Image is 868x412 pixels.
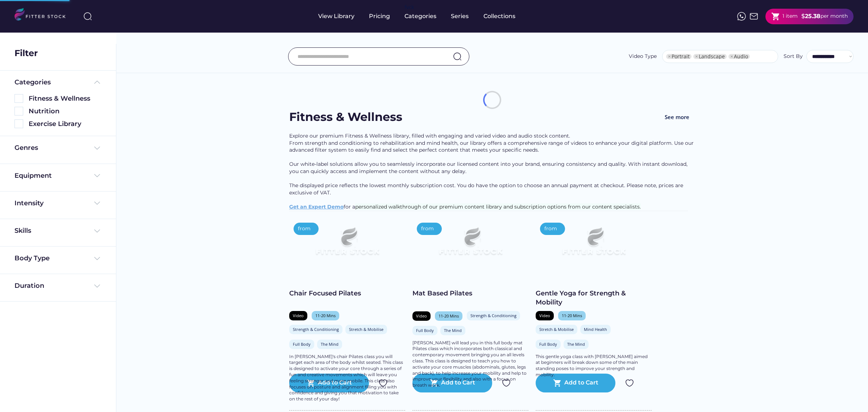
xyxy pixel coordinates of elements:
div: Add to Cart [564,379,598,387]
span: × [695,54,698,59]
div: per month [821,13,848,20]
div: Body Type [14,254,50,263]
span: × [730,54,733,59]
div: View Library [318,12,354,20]
div: Fitness & Wellness [29,94,101,103]
img: search-normal.svg [453,52,462,61]
div: Stretch & Mobilise [349,327,383,332]
div: Categories [404,12,436,20]
img: Rectangle%205126.svg [14,107,23,115]
img: Frame%2079%20%281%29.svg [424,218,517,270]
img: Frame%20%284%29.svg [93,254,101,263]
div: Filter [14,47,38,59]
div: Video [293,313,304,318]
img: Frame%2079%20%281%29.svg [547,218,640,270]
div: Pricing [369,12,390,20]
div: Strength & Conditioning [293,327,339,332]
div: Video Type [629,53,657,60]
img: Frame%20%285%29.svg [93,78,101,87]
img: Frame%20%284%29.svg [93,227,101,235]
div: Genres [14,143,38,152]
div: Collections [483,12,515,20]
a: Get an Expert Demo [289,203,344,210]
div: from [421,225,434,232]
img: LOGO.svg [14,8,72,23]
div: 11-20 Mins [439,313,459,319]
div: 11-20 Mins [562,313,582,318]
div: Nutrition [29,107,101,116]
div: Gentle Yoga for Strength & Mobility [536,289,652,307]
img: Frame%2051.svg [749,12,758,21]
div: Equipment [14,171,52,180]
span: × [668,54,671,59]
img: Rectangle%205126.svg [14,94,23,103]
div: Intensity [14,199,43,208]
span: personalized walkthrough of our premium content library and subscription options from our content... [355,203,641,210]
div: Explore our premium Fitness & Wellness library, filled with engaging and varied video and audio s... [289,133,695,211]
li: Audio [728,54,750,59]
div: The Mind [444,328,462,333]
button: See more [659,109,695,125]
div: 11-20 Mins [315,313,336,318]
div: Sort By [784,53,803,60]
div: The Mind [321,341,339,347]
img: meteor-icons_whatsapp%20%281%29.svg [737,12,746,21]
div: 1 item [782,13,798,20]
strong: 25.38 [805,13,821,20]
div: The Mind [567,341,585,347]
img: Frame%20%284%29.svg [93,282,101,290]
div: fvck [404,4,414,11]
img: Frame%20%284%29.svg [93,199,101,207]
div: Mat Based Pilates [412,289,528,298]
div: Mind Health [584,327,607,332]
div: Full Body [416,328,434,333]
img: Frame%20%284%29.svg [93,171,101,180]
div: from [298,225,311,232]
img: Frame%20%284%29.svg [93,144,101,152]
div: Exercise Library [29,119,101,129]
li: Landscape [693,54,727,59]
div: Skills [14,226,33,235]
img: search-normal%203.svg [83,12,92,21]
button: shopping_cart [771,12,780,21]
button: shopping_cart [553,379,562,387]
div: Categories [14,78,51,87]
div: Stretch & Mobilise [539,327,574,332]
div: Video [416,313,427,319]
span: The displayed price reflects the lowest monthly subscription cost. You do have the option to choo... [289,182,685,196]
div: $ [801,12,805,20]
img: Frame%2079%20%281%29.svg [301,218,394,270]
div: Chair Focused Pilates [289,289,405,298]
div: from [544,225,557,232]
li: Portrait [666,54,692,59]
img: Rectangle%205126.svg [14,119,23,128]
div: Strength & Conditioning [470,313,516,318]
div: This gentle yoga class with [PERSON_NAME] aimed at beginners will break down some of the main sta... [536,354,652,378]
div: Full Body [539,341,557,347]
div: [PERSON_NAME] will lead you in this full body mat Pilates class which incorporates both classical... [412,340,528,388]
div: Duration [14,281,44,290]
div: Full Body [293,341,311,347]
div: Video [539,313,550,318]
div: In [PERSON_NAME]'s chair Pilates class you will target each area of the body whilst seated. This ... [289,354,405,402]
img: Group%201000002324.svg [625,379,634,387]
div: Series [451,12,469,20]
div: Fitness & Wellness [289,109,402,125]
